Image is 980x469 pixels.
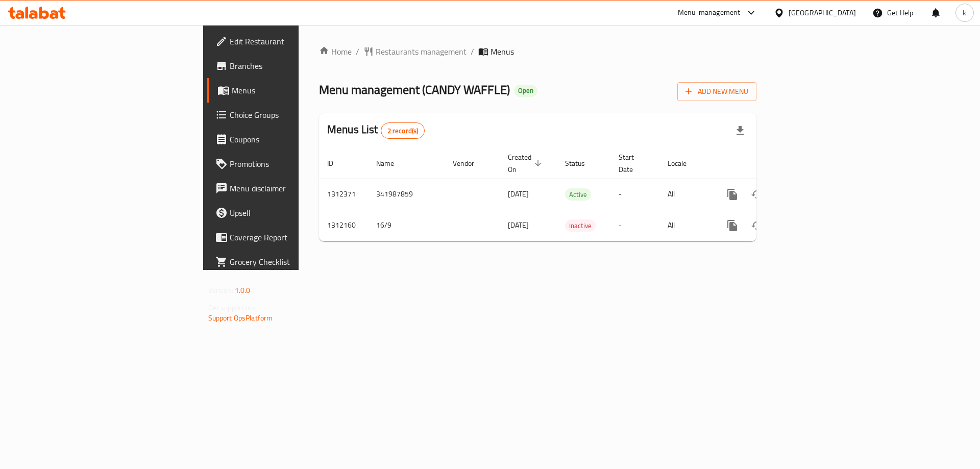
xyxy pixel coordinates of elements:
table: enhanced table [319,148,826,241]
div: Total records count [381,122,425,139]
button: Change Status [745,213,769,238]
span: Open [514,86,537,95]
a: Menus [207,78,367,103]
li: / [471,45,474,58]
a: Promotions [207,152,367,176]
a: Support.OpsPlatform [208,311,273,325]
a: Choice Groups [207,103,367,127]
span: Grocery Checklist [230,256,359,268]
td: All [659,210,712,241]
span: [DATE] [508,218,529,232]
div: [GEOGRAPHIC_DATA] [789,7,856,18]
td: All [659,179,712,210]
span: Promotions [230,158,359,170]
span: Edit Restaurant [230,35,359,47]
a: Upsell [207,201,367,225]
td: - [610,179,659,210]
span: Choice Groups [230,109,359,121]
button: Add New Menu [677,82,756,101]
span: Coverage Report [230,231,359,243]
a: Branches [207,54,367,78]
button: more [720,213,745,238]
span: Restaurants management [376,45,467,58]
button: more [720,182,745,207]
span: Created On [508,151,545,176]
a: Menu disclaimer [207,176,367,201]
span: Version: [208,284,233,297]
span: Branches [230,60,359,72]
span: ID [327,157,347,169]
span: Name [376,157,407,169]
div: Export file [728,118,752,143]
span: Menu management ( CANDY WAFFLE ) [319,78,510,101]
h2: Menus List [327,122,425,139]
span: Menus [232,84,359,96]
span: Active [565,189,591,201]
a: Coverage Report [207,225,367,250]
td: 341987859 [368,179,445,210]
span: Status [565,157,598,169]
span: Add New Menu [685,85,748,98]
span: Locale [668,157,700,169]
nav: breadcrumb [319,45,756,58]
span: Start Date [619,151,647,176]
span: Menus [491,45,514,58]
div: Menu-management [678,7,741,19]
a: Grocery Checklist [207,250,367,274]
a: Edit Restaurant [207,29,367,54]
td: 16/9 [368,210,445,241]
button: Change Status [745,182,769,207]
a: Coupons [207,127,367,152]
span: Inactive [565,220,596,232]
span: Upsell [230,207,359,219]
span: Get support on: [208,301,255,314]
span: Menu disclaimer [230,182,359,194]
td: - [610,210,659,241]
div: Open [514,85,537,97]
a: Restaurants management [363,45,467,58]
span: 2 record(s) [381,126,425,136]
span: [DATE] [508,187,529,201]
div: Active [565,188,591,201]
th: Actions [712,148,826,179]
span: 1.0.0 [235,284,251,297]
span: k [963,7,966,18]
span: Vendor [453,157,487,169]
span: Coupons [230,133,359,145]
